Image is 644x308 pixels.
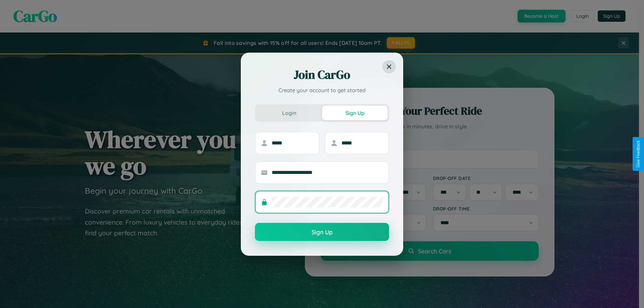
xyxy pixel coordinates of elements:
div: Give Feedback [636,140,641,168]
p: Create your account to get started [255,86,389,94]
button: Sign Up [255,223,389,241]
button: Login [256,106,322,120]
button: Sign Up [322,106,388,120]
h2: Join CarGo [255,67,389,83]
